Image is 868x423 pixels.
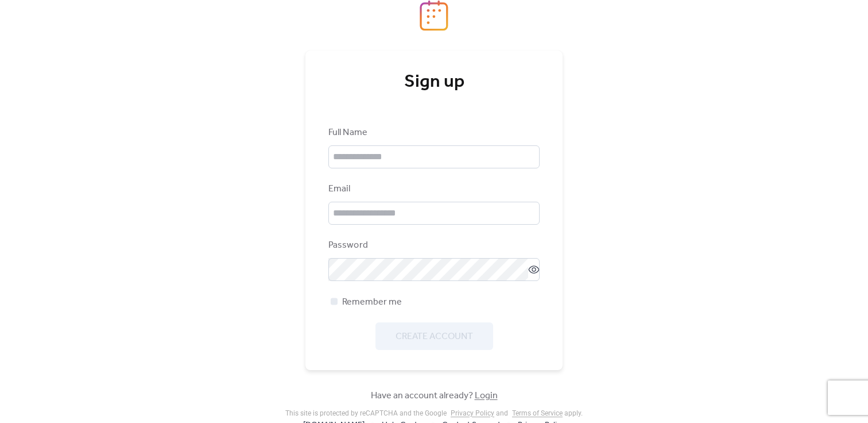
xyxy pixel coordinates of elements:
[328,126,537,140] div: Full Name
[328,71,540,94] div: Sign up
[512,409,563,417] a: Terms of Service
[475,387,498,405] a: Login
[328,239,537,252] div: Password
[285,409,583,417] div: This site is protected by reCAPTCHA and the Google and apply .
[451,409,494,417] a: Privacy Policy
[342,295,402,309] span: Remember me
[328,182,537,196] div: Email
[371,389,498,403] span: Have an account already?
